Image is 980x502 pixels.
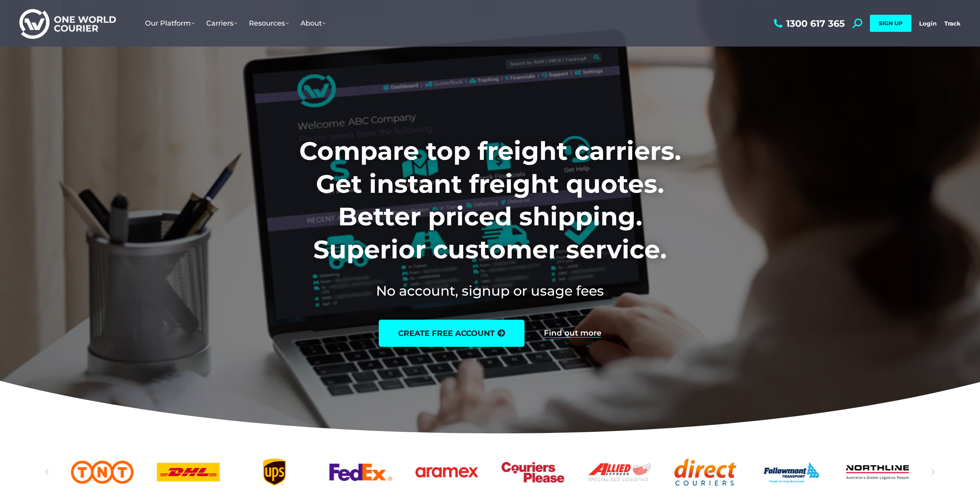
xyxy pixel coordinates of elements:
a: Couriers Please logo [502,459,564,486]
a: FedEx logo [329,459,392,486]
a: Our Platform [139,11,200,35]
div: 10 / 25 [760,459,823,486]
a: Login [919,20,937,27]
div: 7 / 25 [502,459,564,486]
h1: Compare top freight carriers. Get instant freight quotes. Better priced shipping. Superior custom... [248,135,732,266]
a: Track [944,20,961,27]
a: Northline logo [846,459,909,486]
div: 4 / 25 [243,459,306,486]
img: One World Courier [19,8,116,39]
div: 11 / 25 [846,459,909,486]
div: Slides [71,459,909,486]
h2: No account, signup or usage fees [248,281,732,300]
a: DHl logo [157,459,220,486]
a: UPS logo [243,459,306,486]
a: SIGN UP [870,15,911,32]
div: 5 / 25 [329,459,392,486]
a: create free account [379,320,525,347]
div: 2 / 25 [71,459,133,486]
a: Aramex_logo [416,459,478,486]
div: 6 / 25 [416,459,478,486]
a: Allied Express logo [588,459,650,486]
span: Our Platform [145,19,195,28]
a: About [295,11,331,35]
a: Carriers [200,11,243,35]
span: Resources [249,19,289,28]
span: Carriers [206,19,237,28]
div: 3 / 25 [157,459,220,486]
a: Resources [243,11,295,35]
a: Find out more [544,329,601,338]
a: TNT logo Australian freight company [71,459,133,486]
span: About [300,19,326,28]
a: Followmont transoirt web logo [760,459,823,486]
a: Direct Couriers logo [674,459,737,486]
a: 1300 617 365 [772,19,845,28]
span: SIGN UP [879,20,902,27]
div: 9 / 25 [674,459,737,486]
div: 8 / 25 [588,459,650,486]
